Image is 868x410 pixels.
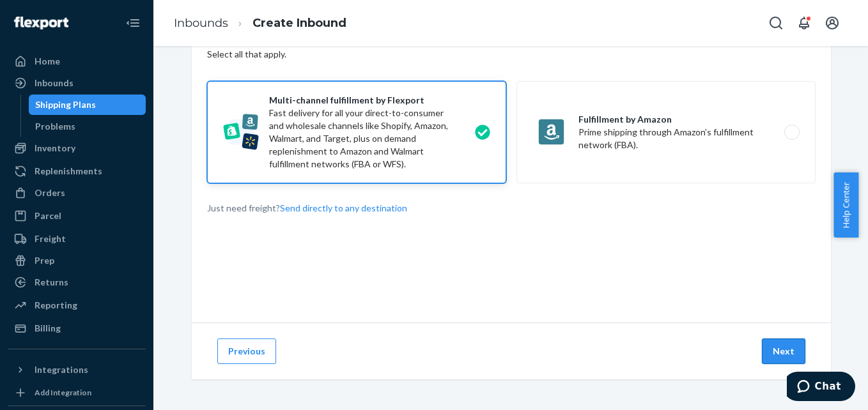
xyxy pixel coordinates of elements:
div: Inbounds [35,77,74,89]
img: Flexport logo [14,17,68,29]
div: Home [35,55,60,68]
a: Inventory [8,138,146,158]
button: Next [762,338,805,364]
div: Integrations [35,363,88,376]
div: Inventory [35,142,75,155]
ol: breadcrumbs [164,4,357,42]
button: Close Navigation [120,10,146,36]
div: Replenishments [35,165,102,178]
button: Open account menu [819,10,845,36]
a: Billing [8,318,146,338]
a: Home [8,51,146,72]
button: Help Center [833,172,858,238]
div: Freight [35,232,66,245]
div: Returns [35,276,68,289]
a: Add Integration [8,385,146,400]
div: Parcel [35,209,61,222]
button: Open notifications [791,10,817,36]
a: Inbounds [174,16,228,30]
div: Billing [35,322,61,335]
a: Prep [8,250,146,271]
a: Parcel [8,206,146,226]
div: Select all that apply. [207,48,286,61]
div: Orders [35,186,65,199]
a: Shipping Plans [29,95,146,115]
button: Send directly to any destination [280,202,407,215]
div: Add Integration [35,387,91,398]
a: Freight [8,229,146,249]
div: Reporting [35,299,77,312]
a: Inbounds [8,73,146,93]
a: Reporting [8,295,146,315]
div: Prep [35,254,54,267]
button: Open Search Box [763,10,789,36]
iframe: Opens a widget where you can chat to one of our agents [787,372,855,404]
a: Replenishments [8,161,146,181]
a: Create Inbound [252,16,346,30]
button: Previous [217,338,276,364]
div: Problems [35,120,75,133]
a: Returns [8,272,146,292]
p: Just need freight? [207,202,407,215]
a: Orders [8,183,146,203]
a: Problems [29,116,146,137]
button: Integrations [8,360,146,380]
div: Shipping Plans [35,98,96,111]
